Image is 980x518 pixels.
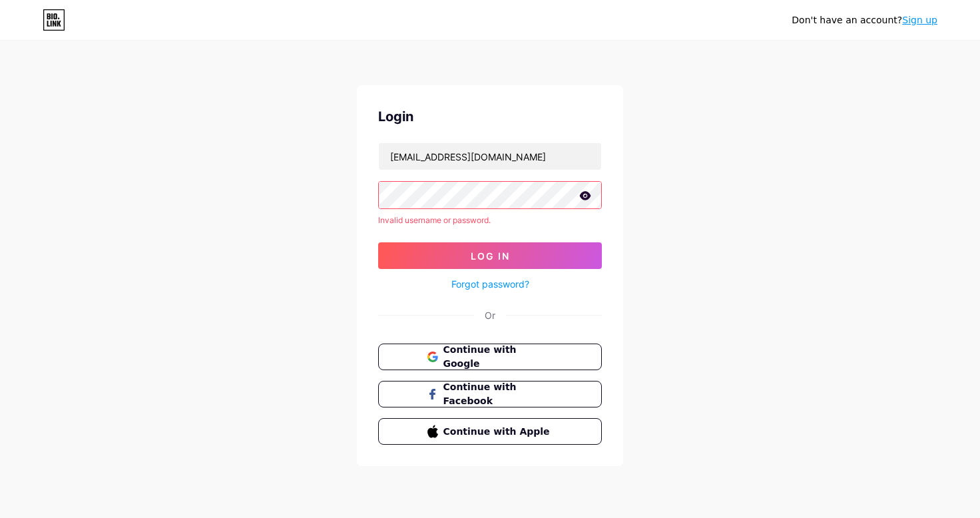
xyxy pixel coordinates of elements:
[902,15,937,25] a: Sign up
[451,277,529,291] a: Forgot password?
[471,250,510,262] span: Log In
[443,380,553,408] span: Continue with Facebook
[378,107,602,127] div: Login
[378,214,602,226] div: Invalid username or password.
[378,344,602,370] button: Continue with Google
[379,143,601,170] input: Username
[378,418,602,445] button: Continue with Apple
[443,425,553,439] span: Continue with Apple
[485,308,495,322] div: Or
[378,381,602,407] button: Continue with Facebook
[378,242,602,269] button: Log In
[443,343,553,371] span: Continue with Google
[792,13,937,27] div: Don't have an account?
